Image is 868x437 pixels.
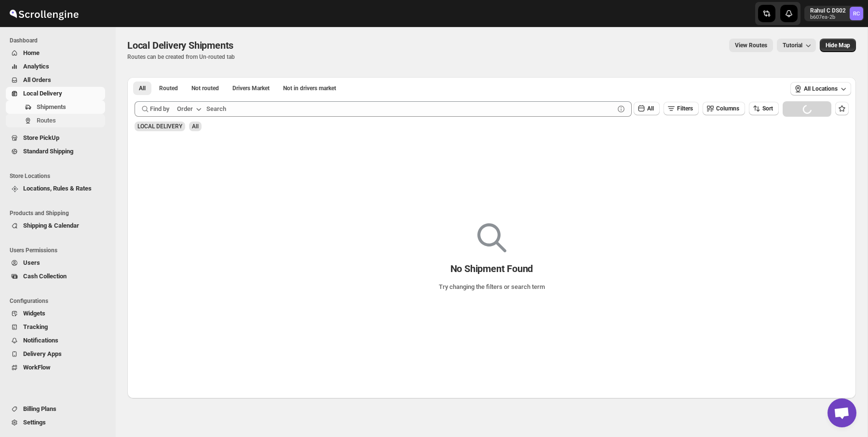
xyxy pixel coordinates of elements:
[6,182,105,195] button: Locations, Rules & Rates
[804,85,838,93] span: All Locations
[277,82,342,95] button: Un-claimable
[6,270,105,283] button: Cash Collection
[283,84,336,92] span: Not in drivers market
[827,398,856,427] div: Open chat
[477,223,506,252] img: Empty search results
[703,102,745,115] button: Columns
[6,114,105,127] button: Routes
[439,282,545,292] p: Try changing the filters or search term
[783,42,802,49] span: Tutorial
[23,76,51,83] span: All Orders
[735,41,767,49] span: View Routes
[8,1,80,26] img: ScrollEngine
[206,101,614,117] input: Search
[150,104,169,114] span: Find by
[647,105,654,112] span: All
[191,84,219,92] span: Not routed
[6,334,105,347] button: Notifications
[23,323,48,330] span: Tracking
[232,84,270,92] span: Drivers Market
[6,219,105,232] button: Shipping & Calendar
[10,209,109,217] span: Products and Shipping
[137,123,182,130] span: LOCAL DELIVERY
[820,39,856,52] button: Map action label
[810,7,846,14] p: Rahul C DS02
[139,84,146,92] span: All
[23,350,62,357] span: Delivery Apps
[23,259,40,266] span: Users
[850,7,863,20] span: Rahul C DS02
[634,102,660,115] button: All
[790,82,851,96] button: All Locations
[6,402,105,416] button: Billing Plans
[729,39,773,52] button: view route
[177,104,193,114] div: Order
[6,307,105,320] button: Widgets
[23,364,51,371] span: WorkFlow
[6,256,105,270] button: Users
[853,11,860,17] text: RC
[133,82,151,95] button: All
[23,310,45,317] span: Widgets
[127,40,233,51] span: Local Delivery Shipments
[6,46,105,60] button: Home
[23,185,92,192] span: Locations, Rules & Rates
[804,6,864,21] button: User menu
[227,82,275,95] button: Claimable
[762,105,773,112] span: Sort
[10,172,109,180] span: Store Locations
[37,103,66,110] span: Shipments
[6,347,105,361] button: Delivery Apps
[159,84,178,92] span: Routed
[6,416,105,429] button: Settings
[10,37,109,44] span: Dashboard
[23,49,40,56] span: Home
[171,101,209,117] button: Order
[186,82,225,95] button: Unrouted
[810,14,846,20] p: b607ea-2b
[6,73,105,87] button: All Orders
[127,53,237,61] p: Routes can be created from Un-routed tab
[23,337,58,344] span: Notifications
[6,320,105,334] button: Tracking
[23,63,49,70] span: Analytics
[23,405,56,412] span: Billing Plans
[6,361,105,374] button: WorkFlow
[6,100,105,114] button: Shipments
[826,41,850,49] span: Hide Map
[677,105,693,112] span: Filters
[192,123,199,130] span: All
[450,263,533,274] p: No Shipment Found
[10,246,109,254] span: Users Permissions
[777,39,816,52] button: Tutorial
[153,82,184,95] button: Routed
[23,273,67,280] span: Cash Collection
[664,102,699,115] button: Filters
[23,90,62,97] span: Local Delivery
[23,134,59,141] span: Store PickUp
[23,222,79,229] span: Shipping & Calendar
[6,60,105,73] button: Analytics
[23,419,46,426] span: Settings
[23,148,73,155] span: Standard Shipping
[10,297,109,305] span: Configurations
[716,105,739,112] span: Columns
[37,117,56,124] span: Routes
[749,102,779,115] button: Sort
